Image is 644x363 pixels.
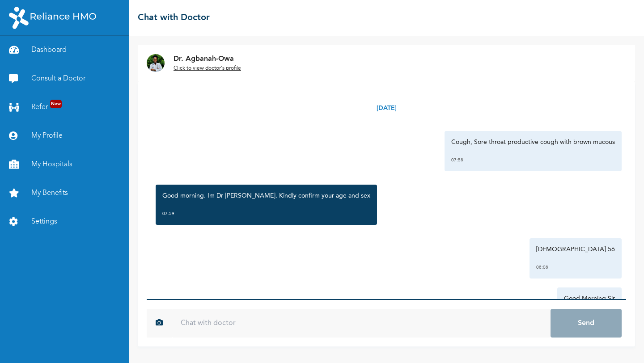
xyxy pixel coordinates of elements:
[162,191,370,200] p: Good morning. Im Dr [PERSON_NAME]. Kindly confirm your age and sex
[50,100,62,108] span: New
[377,104,397,113] p: [DATE]
[147,54,165,72] img: Dr. undefined`
[451,138,615,147] p: Cough, Sore throat productive cough with brown mucous
[162,209,370,218] div: 07:59
[172,309,551,338] input: Chat with doctor
[174,54,241,64] p: Dr. Agbanah-Owa
[536,245,615,254] p: [DEMOGRAPHIC_DATA] 56
[9,7,96,29] img: RelianceHMO's Logo
[174,66,241,71] u: Click to view doctor's profile
[536,263,615,272] div: 08:08
[138,11,210,25] h2: Chat with Doctor
[564,294,615,303] p: Good Morning Sir
[551,309,622,338] button: Send
[451,156,615,165] div: 07:58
